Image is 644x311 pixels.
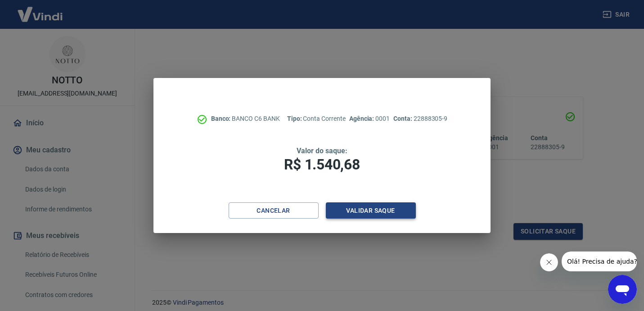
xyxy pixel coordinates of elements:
[393,114,447,123] p: 22888305-9
[287,115,303,122] span: Tipo:
[349,115,376,122] span: Agência:
[229,202,319,219] button: Cancelar
[349,114,390,123] p: 0001
[326,202,416,219] button: Validar saque
[284,156,360,173] span: R$ 1.540,68
[608,275,637,304] iframe: Botão para abrir a janela de mensagens
[393,115,414,122] span: Conta:
[5,6,76,14] span: Olá! Precisa de ajuda?
[297,146,347,155] span: Valor do saque:
[211,114,280,123] p: BANCO C6 BANK
[540,253,558,271] iframe: Fechar mensagem
[211,115,232,122] span: Banco:
[562,252,637,271] iframe: Mensagem da empresa
[287,114,346,123] p: Conta Corrente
